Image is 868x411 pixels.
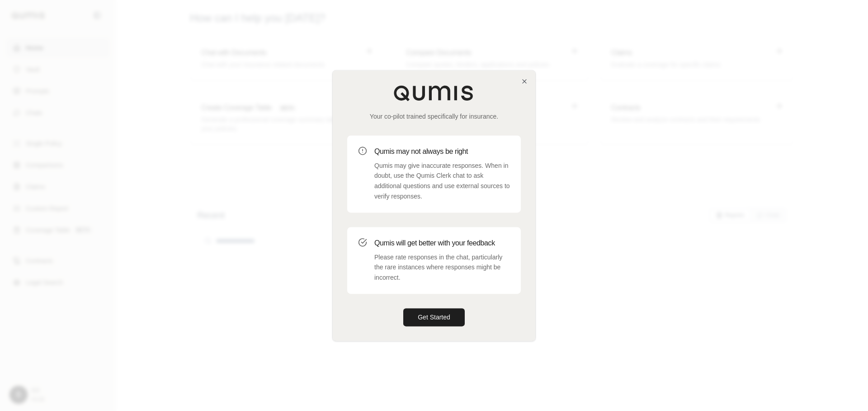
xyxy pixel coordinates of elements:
p: Qumis may give inaccurate responses. When in doubt, use the Qumis Clerk chat to ask additional qu... [374,161,510,202]
p: Please rate responses in the chat, particularly the rare instances where responses might be incor... [374,252,510,283]
p: Your co-pilot trained specifically for insurance. [347,112,521,121]
h3: Qumis may not always be right [374,146,510,157]
h3: Qumis will get better with your feedback [374,238,510,249]
button: Get Started [403,308,465,326]
img: Qumis Logo [393,85,475,101]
